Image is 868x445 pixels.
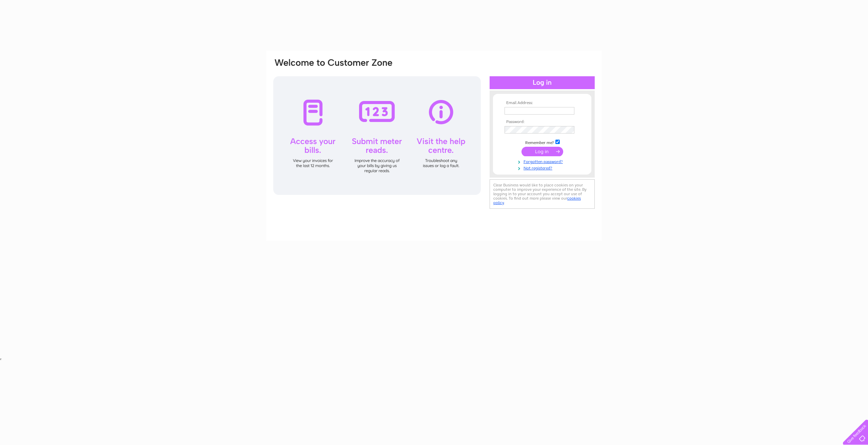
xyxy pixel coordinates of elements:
[521,147,563,156] input: Submit
[503,101,581,105] th: Email Address:
[505,164,581,171] a: Not registered?
[503,120,581,124] th: Password:
[503,139,581,145] td: Remember me?
[493,196,581,205] a: cookies policy
[490,179,595,209] div: Clear Business would like to place cookies on your computer to improve your experience of the sit...
[505,158,581,164] a: Forgotten password?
